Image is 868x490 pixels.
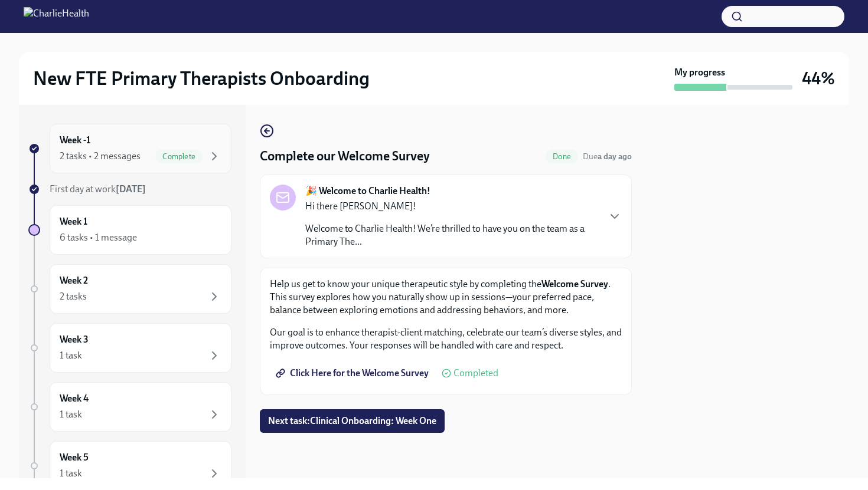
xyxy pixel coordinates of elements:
[60,392,89,405] h6: Week 4
[268,415,436,427] span: Next task : Clinical Onboarding: Week One
[60,408,82,421] div: 1 task
[60,467,82,480] div: 1 task
[305,222,598,248] p: Welcome to Charlie Health! We’re thrilled to have you on the team as a Primary The...
[305,185,430,198] strong: 🎉 Welcome to Charlie Health!
[60,150,141,163] div: 2 tasks • 2 messages
[60,215,87,228] h6: Week 1
[674,66,725,79] strong: My progress
[453,369,498,378] span: Completed
[155,152,203,161] span: Complete
[60,274,88,287] h6: Week 2
[28,382,231,432] a: Week 41 task
[583,152,632,162] span: Due
[60,290,87,303] div: 2 tasks
[24,7,89,26] img: CharlieHealth
[278,367,429,379] span: Click Here for the Welcome Survey
[28,205,231,255] a: Week 16 tasks • 1 message
[270,278,622,317] p: Help us get to know your unique therapeutic style by completing the . This survey explores how yo...
[50,183,146,195] span: First day at work
[802,68,835,89] h3: 44%
[28,264,231,314] a: Week 22 tasks
[583,151,632,162] span: September 10th, 2025 07:00
[270,326,622,352] p: Our goal is to enhance therapist-client matching, celebrate our team’s diverse styles, and improv...
[60,349,82,362] div: 1 task
[598,152,632,162] strong: a day ago
[260,147,430,165] h4: Complete our Welcome Survey
[33,67,370,90] h2: New FTE Primary Therapists Onboarding
[541,278,608,290] strong: Welcome Survey
[60,134,90,147] h6: Week -1
[60,231,137,244] div: 6 tasks • 1 message
[28,323,231,373] a: Week 31 task
[28,183,231,196] a: First day at work[DATE]
[60,333,89,346] h6: Week 3
[546,152,578,161] span: Done
[116,183,146,195] strong: [DATE]
[60,451,89,464] h6: Week 5
[270,361,437,385] a: Click Here for the Welcome Survey
[260,409,445,433] button: Next task:Clinical Onboarding: Week One
[28,124,231,173] a: Week -12 tasks • 2 messagesComplete
[305,200,598,213] p: Hi there [PERSON_NAME]!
